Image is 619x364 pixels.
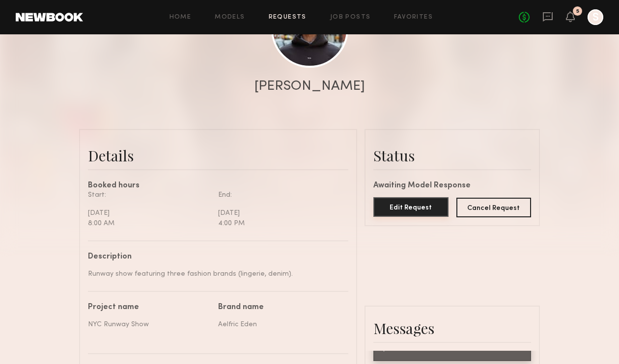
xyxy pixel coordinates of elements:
[394,14,433,21] a: Favorites
[456,198,532,217] button: Cancel Request
[169,14,192,21] a: Home
[88,304,211,312] div: Project name
[88,182,348,190] div: Booked hours
[218,304,341,312] div: Brand name
[218,190,341,200] div: End:
[88,146,348,165] div: Details
[254,79,365,93] div: [PERSON_NAME]
[215,14,245,21] a: Models
[88,319,211,330] div: NYC Runway Show
[373,197,449,217] button: Edit Request
[88,253,341,261] div: Description
[88,208,211,218] div: [DATE]
[218,218,341,229] div: 4:00 PM
[373,146,531,165] div: Status
[373,182,531,190] div: Awaiting Model Response
[218,319,341,330] div: Aelfric Eden
[269,14,307,21] a: Requests
[88,269,341,279] div: Runway show featuring three fashion brands (lingerie, denim).
[576,9,579,14] div: 5
[88,218,211,229] div: 8:00 AM
[373,318,531,338] div: Messages
[588,9,603,25] a: S
[88,190,211,200] div: Start:
[218,208,341,218] div: [DATE]
[330,14,371,21] a: Job Posts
